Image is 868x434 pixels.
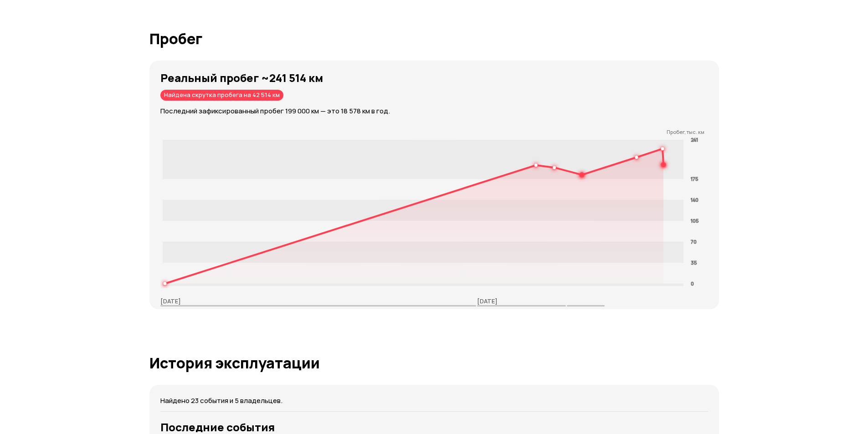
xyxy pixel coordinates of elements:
tspan: 140 [691,196,699,203]
tspan: 70 [691,238,697,245]
p: [DATE] [160,297,181,305]
tspan: 0 [691,280,694,287]
tspan: 35 [691,259,697,266]
tspan: 105 [691,217,699,224]
p: Пробег, тыс. км [160,129,704,135]
h3: Последние события [160,421,708,434]
tspan: 175 [691,175,698,182]
h1: Пробег [149,31,719,47]
h1: История эксплуатации [149,355,719,371]
strong: Реальный пробег ~241 514 км [160,70,323,85]
div: Найдена скрутка пробега на 42 514 км [160,90,283,101]
p: [DATE] [477,297,498,305]
p: Найдено 23 события и 5 владельцев. [160,396,708,406]
tspan: 241 [691,136,698,143]
p: Последний зафиксированный пробег 199 000 км — это 18 578 км в год. [160,106,719,116]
